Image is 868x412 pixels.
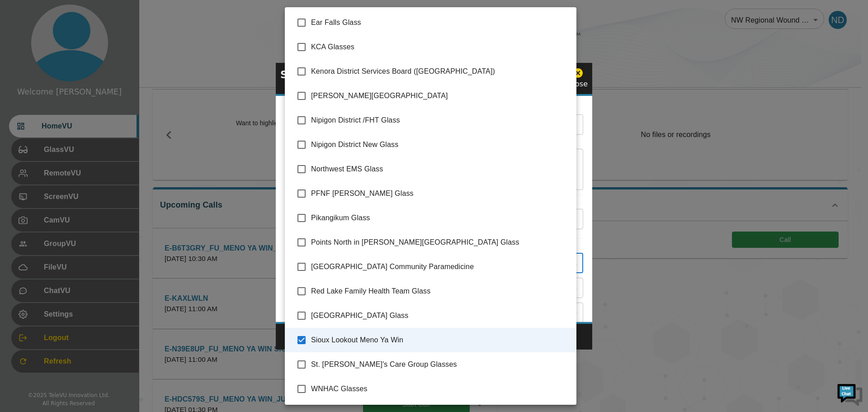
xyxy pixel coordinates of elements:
textarea: Type your message and hit 'Enter' [5,247,172,279]
img: d_736959983_company_1615157101543_736959983 [15,42,38,65]
span: [PERSON_NAME][GEOGRAPHIC_DATA] [311,90,569,101]
div: Minimize live chat window [148,5,170,26]
span: Kenora District Services Board ([GEOGRAPHIC_DATA]) [311,66,569,77]
span: We're online! [52,114,125,205]
span: Nipigon District New Glass [311,139,569,150]
span: WNHAC Glasses [311,384,569,394]
span: [GEOGRAPHIC_DATA] Community Paramedicine [311,261,569,272]
span: Nipigon District /FHT Glass [311,115,569,126]
div: Chat with us now [47,47,152,59]
span: Northwest EMS Glass [311,164,569,175]
span: St. [PERSON_NAME]'s Care Group Glasses [311,359,569,370]
img: Chat Widget [836,380,863,407]
span: PFNF [PERSON_NAME] Glass [311,188,569,199]
span: Points North in [PERSON_NAME][GEOGRAPHIC_DATA] Glass [311,237,569,248]
span: Pikangikum Glass [311,213,569,223]
span: [GEOGRAPHIC_DATA] Glass [311,310,569,321]
span: Red Lake Family Health Team Glass [311,286,569,297]
span: Sioux Lookout Meno Ya Win [311,335,569,346]
span: KCA Glasses [311,42,569,52]
span: Ear Falls Glass [311,17,569,28]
